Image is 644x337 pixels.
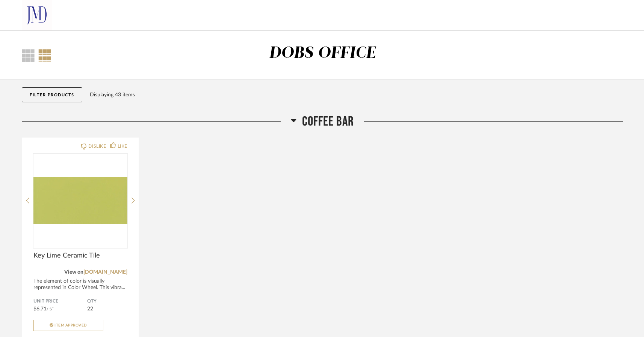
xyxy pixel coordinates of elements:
[87,306,93,312] span: 22
[47,307,54,311] span: / SF
[88,142,106,150] div: DISLIKE
[64,270,83,275] span: View on
[33,154,127,247] img: undefined
[33,252,127,260] span: Key Lime Ceramic Tile
[118,142,127,150] div: LIKE
[33,278,127,291] div: The element of color is visually represented in Color Wheel. This vibra...
[87,298,127,304] span: QTY
[33,320,103,331] button: Item Approved
[83,270,127,275] a: [DOMAIN_NAME]
[302,114,354,130] span: Coffee Bar
[22,0,52,30] img: b6e93ddb-3093-428f-831c-65e5a4f8d4fb.png
[54,324,87,327] span: Item Approved
[90,91,620,99] div: Displaying 43 items
[22,87,82,102] button: Filter Products
[33,298,87,304] span: Unit Price
[269,45,376,61] div: DOBS OFFICE
[33,306,47,312] span: $6.71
